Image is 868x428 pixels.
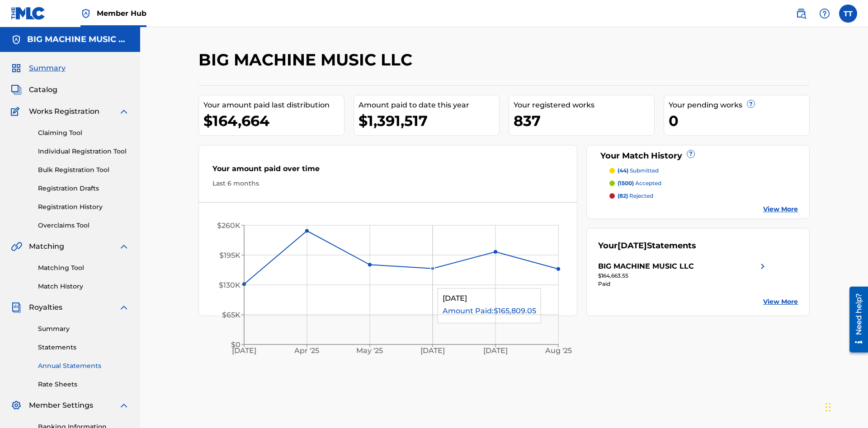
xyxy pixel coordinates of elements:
[38,202,129,212] a: Registration History
[29,84,57,95] span: Catalog
[598,280,768,288] div: Paid
[843,283,868,357] iframe: Resource Center
[118,400,129,411] img: expand
[796,8,807,19] img: search
[598,150,798,162] div: Your Match History
[618,180,634,186] span: (1500)
[669,111,809,131] div: 0
[118,106,129,117] img: expand
[545,347,572,355] tspan: Aug '25
[763,297,798,307] a: View More
[118,241,129,252] img: expand
[38,361,129,371] a: Annual Statements
[29,302,62,313] span: Royalties
[29,106,99,117] span: Works Registration
[618,179,661,187] p: accepted
[839,5,857,23] div: User Menu
[421,347,445,355] tspan: [DATE]
[598,261,694,272] div: BIG MACHINE MUSIC LLC
[11,34,22,45] img: Accounts
[203,111,344,131] div: $164,664
[359,100,499,111] div: Amount paid to date this year
[609,167,798,175] a: (44) submitted
[38,343,129,352] a: Statements
[609,179,798,187] a: (1500) accepted
[598,272,768,280] div: $164,663.55
[747,100,755,107] span: ?
[38,128,129,138] a: Claiming Tool
[118,302,129,313] img: expand
[38,263,129,273] a: Matching Tool
[29,400,93,411] span: Member Settings
[212,179,563,188] div: Last 6 months
[11,63,22,74] img: Summary
[38,324,129,334] a: Summary
[38,147,129,156] a: Individual Registration Tool
[11,84,22,95] img: Catalog
[618,167,628,174] span: (44)
[203,100,344,111] div: Your amount paid last distribution
[38,380,129,389] a: Rate Sheets
[212,163,563,179] div: Your amount paid over time
[669,100,809,111] div: Your pending works
[222,311,241,319] tspan: $65K
[618,192,653,200] p: rejected
[484,347,508,355] tspan: [DATE]
[11,400,22,411] img: Member Settings
[11,106,23,117] img: Works Registration
[11,63,66,74] a: SummarySummary
[217,221,241,230] tspan: $260K
[598,261,768,288] a: BIG MACHINE MUSIC LLCright chevron icon$164,663.55Paid
[609,192,798,200] a: (82) rejected
[232,347,256,355] tspan: [DATE]
[687,150,694,158] span: ?
[11,302,22,313] img: Royalties
[357,347,383,355] tspan: May '25
[598,240,696,252] div: Your Statements
[792,5,810,23] a: Public Search
[38,165,129,175] a: Bulk Registration Tool
[359,111,499,131] div: $1,391,517
[823,385,868,428] iframe: Chat Widget
[27,34,129,45] h5: BIG MACHINE MUSIC LLC
[198,50,417,70] h2: BIG MACHINE MUSIC LLC
[97,8,146,19] span: Member Hub
[618,192,628,199] span: (82)
[816,5,834,23] div: Help
[29,63,66,74] span: Summary
[38,221,129,230] a: Overclaims Tool
[38,184,129,193] a: Registration Drafts
[763,205,798,214] a: View More
[11,7,46,20] img: MLC Logo
[757,261,768,272] img: right chevron icon
[618,167,659,175] p: submitted
[219,251,241,260] tspan: $195K
[294,347,320,355] tspan: Apr '25
[819,8,830,19] img: help
[826,394,831,421] div: Drag
[514,100,654,111] div: Your registered works
[38,282,129,291] a: Match History
[11,241,22,252] img: Matching
[80,8,91,19] img: Top Rightsholder
[231,340,241,349] tspan: $0
[219,281,241,289] tspan: $130K
[11,84,57,95] a: CatalogCatalog
[29,241,64,252] span: Matching
[514,111,654,131] div: 837
[618,241,647,251] span: [DATE]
